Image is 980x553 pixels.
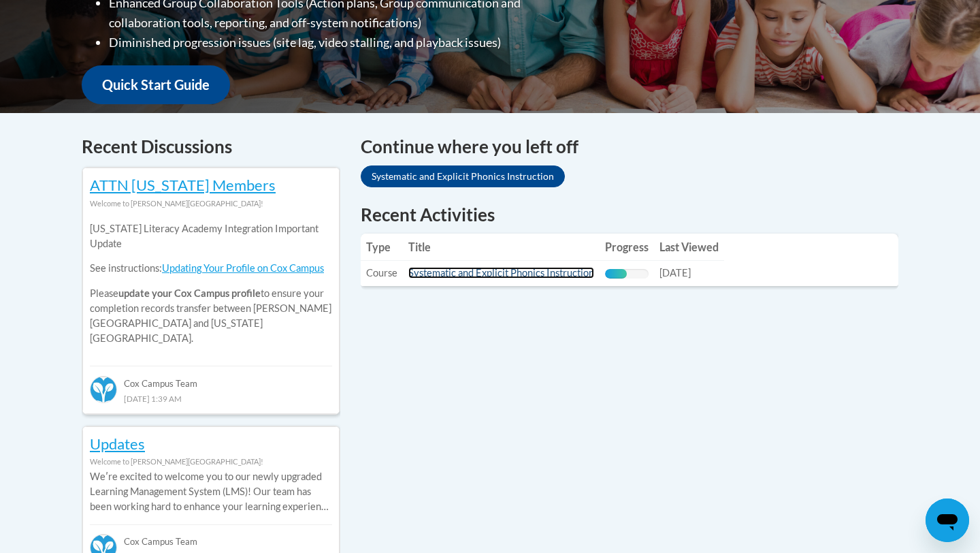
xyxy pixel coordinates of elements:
[926,499,969,542] iframe: Button to launch messaging window
[90,221,332,251] p: [US_STATE] Literacy Academy Integration Important Update
[361,133,898,160] h4: Continue where you left off
[659,267,691,279] span: [DATE]
[654,234,724,261] th: Last Viewed
[90,454,332,469] div: Welcome to [PERSON_NAME][GEOGRAPHIC_DATA]!
[90,261,332,276] p: See instructions:
[118,287,261,299] b: update your Cox Campus profile
[90,366,332,390] div: Cox Campus Team
[361,202,898,227] h1: Recent Activities
[403,234,600,261] th: Title
[90,196,332,211] div: Welcome to [PERSON_NAME][GEOGRAPHIC_DATA]!
[109,33,575,52] li: Diminished progression issues (site lag, video stalling, and playback issues)
[90,469,332,514] p: Weʹre excited to welcome you to our newly upgraded Learning Management System (LMS)! Our team has...
[361,165,565,187] a: Systematic and Explicit Phonics Instruction
[605,269,627,279] div: Progress, %
[90,211,332,356] div: Please to ensure your completion records transfer between [PERSON_NAME][GEOGRAPHIC_DATA] and [US_...
[90,391,332,406] div: [DATE] 1:39 AM
[162,262,324,274] a: Updating Your Profile on Cox Campus
[82,65,230,104] a: Quick Start Guide
[361,234,403,261] th: Type
[90,176,276,194] a: ATTN [US_STATE] Members
[90,376,117,403] img: Cox Campus Team
[90,434,145,453] a: Updates
[600,234,654,261] th: Progress
[366,267,397,279] span: Course
[408,267,594,279] a: Systematic and Explicit Phonics Instruction
[90,524,332,549] div: Cox Campus Team
[82,133,340,160] h4: Recent Discussions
